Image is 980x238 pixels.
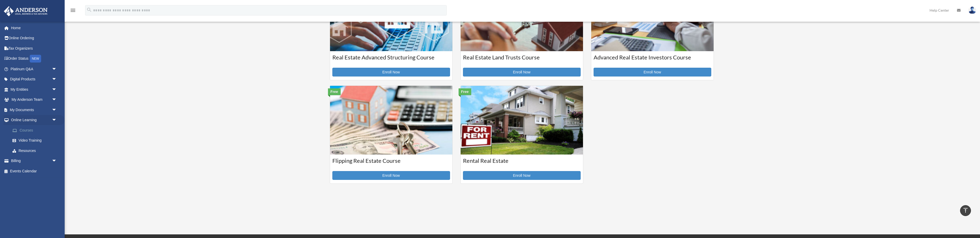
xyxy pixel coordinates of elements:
a: Video Training [7,135,65,146]
span: arrow_drop_down [52,156,62,166]
img: User Pic [968,6,976,14]
span: arrow_drop_down [52,84,62,95]
span: arrow_drop_down [52,64,62,74]
a: Enroll Now [594,68,711,76]
a: vertical_align_top [960,205,971,216]
i: search [86,7,92,13]
span: arrow_drop_down [52,74,62,85]
a: My Documentsarrow_drop_down [4,105,65,115]
a: Digital Productsarrow_drop_down [4,74,65,85]
a: Billingarrow_drop_down [4,156,65,166]
h3: Flipping Real Estate Course [332,157,450,170]
span: arrow_drop_down [52,105,62,115]
a: Events Calendar [4,166,65,176]
a: Tax Organizers [4,43,65,53]
div: Free [459,88,472,95]
h3: Rental Real Estate [463,157,581,170]
span: arrow_drop_down [52,95,62,105]
a: Platinum Q&Aarrow_drop_down [4,64,65,74]
a: menu [70,9,76,13]
a: Enroll Now [463,171,581,180]
a: Enroll Now [332,171,450,180]
a: Enroll Now [463,68,581,76]
a: Order StatusNEW [4,53,65,64]
span: arrow_drop_down [52,115,62,126]
a: My Entitiesarrow_drop_down [4,84,65,95]
img: Anderson Advisors Platinum Portal [2,6,49,16]
a: Courses [7,125,65,135]
a: Online Learningarrow_drop_down [4,115,65,125]
div: NEW [30,55,41,63]
a: Home [4,23,65,33]
h3: Advanced Real Estate Investors Course [594,53,711,66]
h3: Real Estate Advanced Structuring Course [332,53,450,66]
div: Free [328,88,341,95]
a: Enroll Now [332,68,450,76]
i: vertical_align_top [962,207,969,213]
a: Online Ordering [4,33,65,43]
h3: Real Estate Land Trusts Course [463,53,581,66]
a: Resources [7,145,65,156]
i: menu [70,7,76,13]
a: My Anderson Teamarrow_drop_down [4,95,65,105]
